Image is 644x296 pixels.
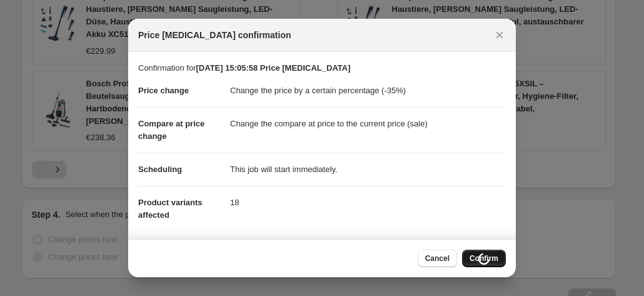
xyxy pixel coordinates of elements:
p: Confirmation for [138,62,506,74]
dd: Change the compare at price to the current price (sale) [230,107,506,140]
button: Close [491,26,508,44]
span: Compare at price change [138,119,204,141]
span: Product variants affected [138,198,203,220]
span: Price [MEDICAL_DATA] confirmation [138,29,291,41]
span: Price change [138,86,189,95]
dd: 18 [230,186,506,219]
dd: Change the price by a certain percentage (-35%) [230,74,506,107]
span: Cancel [425,253,450,263]
button: Cancel [418,250,457,267]
dd: This job will start immediately. [230,153,506,186]
span: Scheduling [138,165,182,174]
b: [DATE] 15:05:58 Price [MEDICAL_DATA] [196,63,350,73]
